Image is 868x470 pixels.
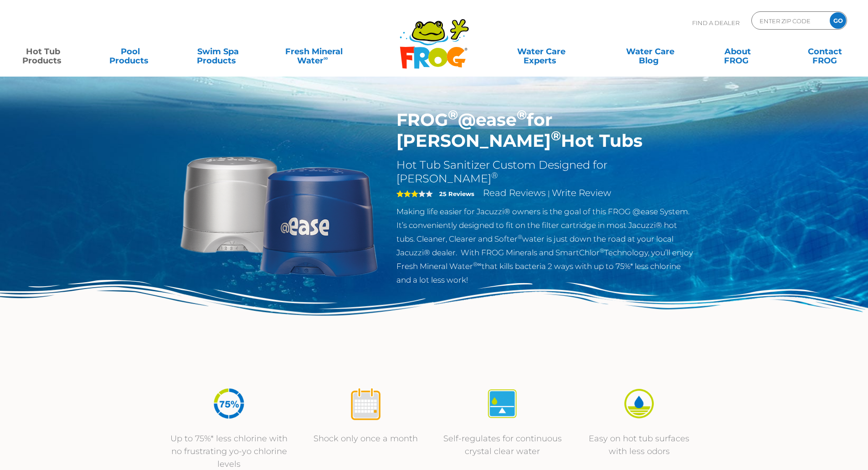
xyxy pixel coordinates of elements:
[580,432,699,458] p: Easy on hot tub surfaces with less odors
[212,387,246,421] img: icon-atease-75percent-less
[622,387,656,421] img: icon-atease-easy-on
[830,12,846,29] input: GO
[704,42,771,61] a: AboutFROG
[9,42,77,61] a: Hot TubProducts
[349,387,383,421] img: icon-atease-shock-once
[448,107,458,123] sup: ®
[473,261,482,268] sup: ®∞
[486,42,596,61] a: Water CareExperts
[396,109,694,151] h1: FROG @ease for [PERSON_NAME] Hot Tubs
[396,205,694,287] p: Making life easier for Jacuzzi® owners is the goal of this FROG @ease System. It’s conveniently d...
[443,432,562,458] p: Self-regulates for continuous crystal clear water
[439,190,474,197] strong: 25 Reviews
[184,42,252,61] a: Swim SpaProducts
[517,107,527,123] sup: ®
[396,158,694,186] h2: Hot Tub Sanitizer Custom Designed for [PERSON_NAME]
[483,187,546,198] a: Read Reviews
[692,11,740,34] p: Find A Dealer
[97,42,164,61] a: PoolProducts
[548,189,550,198] span: |
[396,190,418,197] span: 3
[175,109,383,318] img: Sundance-cartridges-2.png
[551,128,561,144] sup: ®
[759,14,820,27] input: Zip Code Form
[491,170,498,181] sup: ®
[271,42,356,61] a: Fresh MineralWater∞
[518,233,522,240] sup: ®
[600,247,604,254] sup: ®
[552,187,611,198] a: Write Review
[791,42,859,61] a: ContactFROG
[307,432,425,445] p: Shock only once a month
[485,387,519,421] img: icon-atease-self-regulates
[616,42,684,61] a: Water CareBlog
[324,54,328,62] sup: ∞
